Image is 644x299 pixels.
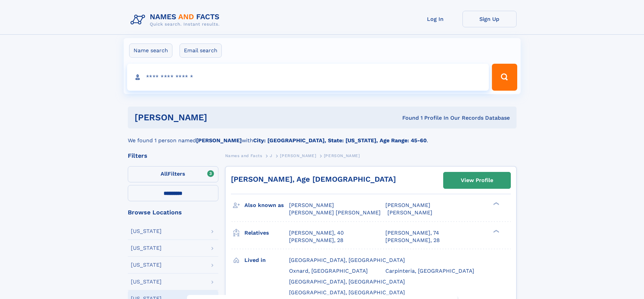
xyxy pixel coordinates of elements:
[462,11,517,27] a: Sign Up
[128,128,517,145] div: We found 1 person named with .
[231,175,396,183] a: [PERSON_NAME], Age [DEMOGRAPHIC_DATA]
[289,289,405,296] span: [GEOGRAPHIC_DATA], [GEOGRAPHIC_DATA]
[280,153,316,158] span: [PERSON_NAME]
[244,200,289,211] h3: Also known as
[444,172,510,188] a: View Profile
[244,255,289,266] h3: Lived in
[244,227,289,239] h3: Relatives
[127,64,489,91] input: search input
[324,153,360,158] span: [PERSON_NAME]
[131,245,162,251] div: [US_STATE]
[289,257,405,263] span: [GEOGRAPHIC_DATA], [GEOGRAPHIC_DATA]
[128,153,218,159] div: Filters
[161,171,168,177] span: All
[253,137,427,144] b: City: [GEOGRAPHIC_DATA], State: [US_STATE], Age Range: 45-60
[225,151,262,160] a: Names and Facts
[492,64,517,91] button: Search Button
[128,209,218,215] div: Browse Locations
[270,151,272,160] a: J
[385,237,440,244] a: [PERSON_NAME], 28
[289,202,334,208] span: [PERSON_NAME]
[180,43,222,58] label: Email search
[289,209,381,216] span: [PERSON_NAME] [PERSON_NAME]
[492,229,500,233] div: ❯
[129,43,172,58] label: Name search
[387,209,432,216] span: [PERSON_NAME]
[128,166,218,182] label: Filters
[131,229,162,234] div: [US_STATE]
[196,137,242,144] b: [PERSON_NAME]
[385,229,439,237] a: [PERSON_NAME], 74
[289,268,368,274] span: Oxnard, [GEOGRAPHIC_DATA]
[289,237,343,244] a: [PERSON_NAME], 28
[305,114,510,122] div: Found 1 Profile In Our Records Database
[289,229,344,237] a: [PERSON_NAME], 40
[280,151,316,160] a: [PERSON_NAME]
[461,173,493,188] div: View Profile
[385,202,430,208] span: [PERSON_NAME]
[131,279,162,285] div: [US_STATE]
[408,11,462,27] a: Log In
[289,278,405,285] span: [GEOGRAPHIC_DATA], [GEOGRAPHIC_DATA]
[492,202,500,206] div: ❯
[135,113,305,122] h1: [PERSON_NAME]
[128,11,225,29] img: Logo Names and Facts
[131,262,162,268] div: [US_STATE]
[385,268,474,274] span: Carpinteria, [GEOGRAPHIC_DATA]
[270,153,272,158] span: J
